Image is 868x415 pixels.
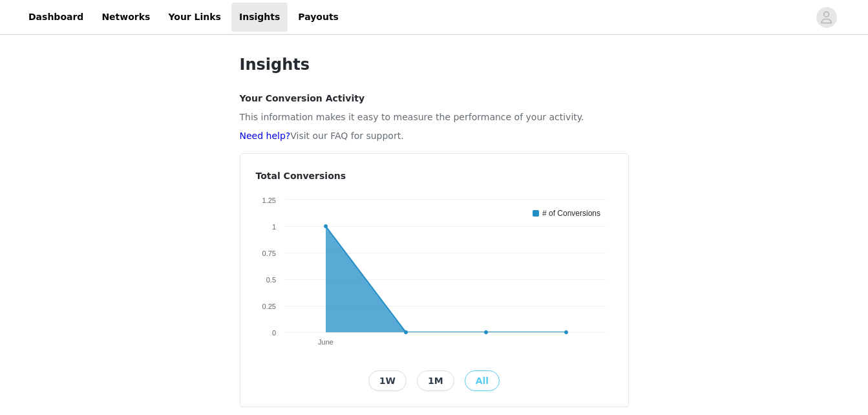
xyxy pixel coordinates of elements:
a: Your Links [160,3,229,32]
text: 0 [271,329,275,337]
text: 0.75 [262,250,275,257]
text: 1.25 [262,197,275,204]
button: 1W [368,370,407,391]
a: Payouts [290,3,346,32]
p: Visit our FAQ for support. [240,129,629,143]
text: 1 [271,223,275,231]
button: All [465,370,500,391]
p: This information makes it easy to measure the performance of your activity. [240,111,629,124]
text: # of Conversions [542,209,600,218]
a: Networks [94,3,158,32]
a: Insights [231,3,288,32]
h4: Your Conversion Activity [240,92,629,105]
text: 0.5 [266,276,275,284]
a: Dashboard [21,3,91,32]
a: Need help? [240,131,291,141]
div: avatar [820,7,832,28]
button: 1M [417,370,454,391]
h1: Insights [240,53,629,76]
text: June [318,338,333,346]
h4: Total Conversions [256,169,613,183]
text: 0.25 [262,303,275,310]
